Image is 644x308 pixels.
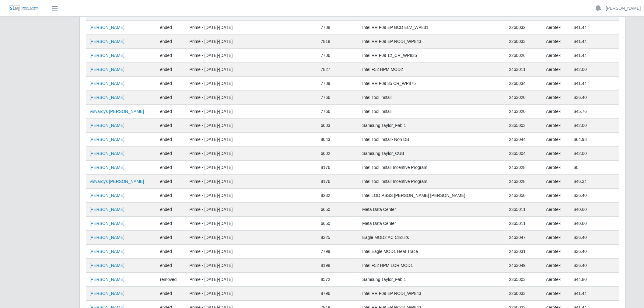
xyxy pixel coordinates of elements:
[542,105,570,119] td: Aerotek
[317,175,359,189] td: 8176
[359,245,506,259] td: Intel Eagle MOD1 Heat Trace
[542,49,570,63] td: Aerotek
[506,63,543,77] td: 2463011
[317,231,359,245] td: 8325
[359,217,506,231] td: Meta Data Center
[156,133,186,147] td: ended
[317,203,359,217] td: 6650
[506,273,543,287] td: 2365003
[542,63,570,77] td: Aerotek
[570,21,619,35] td: $41.44
[542,91,570,105] td: Aerotek
[542,189,570,203] td: Aerotek
[359,119,506,133] td: Samsung Taylor_Fab 1
[359,273,506,287] td: Samsung Taylor_Fab 1
[542,273,570,287] td: Aerotek
[542,77,570,91] td: Aerotek
[89,277,124,282] a: [PERSON_NAME]
[186,91,317,105] td: Prime - [DATE]-[DATE]
[506,175,543,189] td: 2463028
[89,221,124,226] a: [PERSON_NAME]
[570,49,619,63] td: $41.44
[186,77,317,91] td: Prime - [DATE]-[DATE]
[89,137,124,142] a: [PERSON_NAME]
[156,175,186,189] td: ended
[156,21,186,35] td: ended
[317,287,359,301] td: 8796
[89,249,124,254] a: [PERSON_NAME]
[570,35,619,49] td: $41.44
[89,193,124,198] a: [PERSON_NAME]
[570,161,619,175] td: $0
[359,105,506,119] td: Intel Tool Install
[542,35,570,49] td: Aerotek
[186,189,317,203] td: Prime - [DATE]-[DATE]
[89,109,144,114] a: Visvardys [PERSON_NAME]
[186,133,317,147] td: Prime - [DATE]-[DATE]
[506,133,543,147] td: 2463044
[570,259,619,273] td: $36.40
[570,119,619,133] td: $42.00
[317,161,359,175] td: 8176
[156,91,186,105] td: ended
[89,291,124,296] a: [PERSON_NAME]
[359,231,506,245] td: Eagle MOD2 AC Circuits
[570,133,619,147] td: $64.98
[186,147,317,161] td: Prime - [DATE]-[DATE]
[317,189,359,203] td: 8232
[156,147,186,161] td: ended
[570,273,619,287] td: $44.80
[186,175,317,189] td: Prime - [DATE]-[DATE]
[317,147,359,161] td: 6002
[542,287,570,301] td: Aerotek
[156,77,186,91] td: ended
[317,217,359,231] td: 6650
[359,35,506,49] td: Intel RR F09 EP RODI_WP843
[156,231,186,245] td: ended
[317,259,359,273] td: 8198
[89,179,144,184] a: Visvardys [PERSON_NAME]
[9,5,39,12] img: SLM Logo
[506,91,543,105] td: 2463020
[570,287,619,301] td: $41.44
[89,95,124,100] a: [PERSON_NAME]
[156,217,186,231] td: ended
[506,119,543,133] td: 2365003
[506,245,543,259] td: 2463031
[186,217,317,231] td: Prime - [DATE]-[DATE]
[606,5,641,12] a: [PERSON_NAME]
[89,81,124,86] a: [PERSON_NAME]
[89,25,124,30] a: [PERSON_NAME]
[186,259,317,273] td: Prime - [DATE]-[DATE]
[542,133,570,147] td: Aerotek
[156,259,186,273] td: ended
[359,91,506,105] td: Intel Tool Install
[359,287,506,301] td: Intel RR F09 EP RODI_WP843
[186,231,317,245] td: Prime - [DATE]-[DATE]
[89,39,124,44] a: [PERSON_NAME]
[542,21,570,35] td: Aerotek
[359,161,506,175] td: Intel Tool Install Incentive Program
[570,245,619,259] td: $36.40
[317,35,359,49] td: 7818
[542,175,570,189] td: Aerotek
[89,67,124,72] a: [PERSON_NAME]
[156,119,186,133] td: ended
[359,21,506,35] td: Intel RR F09 EP BCD ELV_WP831
[317,105,359,119] td: 7766
[156,287,186,301] td: ended
[506,77,543,91] td: 2260034
[506,35,543,49] td: 2260033
[317,273,359,287] td: 8572
[506,147,543,161] td: 2365004
[156,189,186,203] td: ended
[542,147,570,161] td: Aerotek
[186,161,317,175] td: Prime - [DATE]-[DATE]
[359,147,506,161] td: Samsung Taylor_CUB
[156,35,186,49] td: ended
[317,21,359,35] td: 7708
[506,203,543,217] td: 2365011
[156,203,186,217] td: ended
[570,63,619,77] td: $42.00
[570,77,619,91] td: $41.44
